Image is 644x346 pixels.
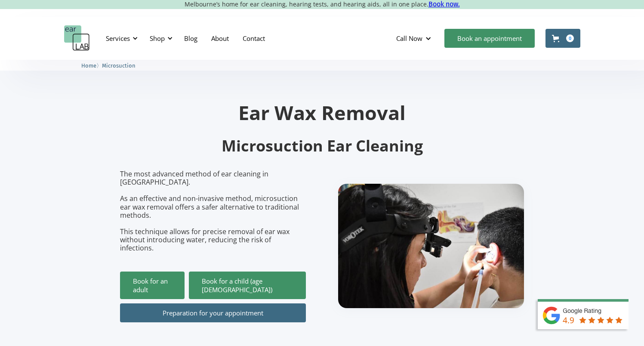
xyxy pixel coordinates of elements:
div: Shop [150,34,165,43]
li: 〉 [81,61,102,70]
p: The most advanced method of ear cleaning in [GEOGRAPHIC_DATA]. As an effective and non-invasive m... [120,170,306,253]
div: Call Now [389,25,440,51]
h1: Ear Wax Removal [120,103,524,122]
a: home [64,25,90,51]
span: Home [81,62,96,69]
a: Contact [236,26,272,51]
div: 0 [566,34,574,42]
div: Call Now [396,34,422,43]
span: Microsuction [102,62,136,69]
a: Blog [177,26,204,51]
a: Book for an adult [120,272,185,299]
h2: Microsuction Ear Cleaning [120,136,524,156]
a: Open cart [545,29,580,48]
a: Book for a child (age [DEMOGRAPHIC_DATA]) [189,272,306,299]
img: boy getting ear checked. [338,184,524,308]
a: About [204,26,236,51]
div: Shop [145,25,175,51]
div: Services [106,34,130,43]
a: Home [81,61,96,69]
div: Services [101,25,140,51]
a: Preparation for your appointment [120,303,306,322]
a: Book an appointment [444,29,535,48]
a: Microsuction [102,61,136,69]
